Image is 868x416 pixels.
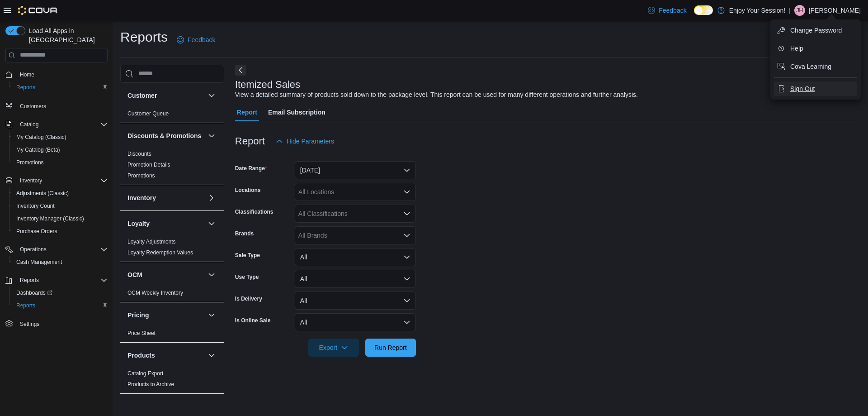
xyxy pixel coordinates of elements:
a: Cash Management [13,257,66,268]
h1: Reports [120,28,168,46]
button: OCM [127,270,204,279]
button: Sign Out [774,81,857,96]
span: Feedback [188,35,215,44]
span: Catalog Export [127,370,163,377]
button: Change Password [774,23,857,38]
a: Inventory Count [13,201,58,211]
span: Promotion Details [127,161,170,168]
button: Operations [2,243,111,256]
span: Inventory [20,177,42,184]
div: View a detailed summary of products sold down to the package level. This report can be used for m... [235,90,638,100]
span: Purchase Orders [13,226,108,237]
span: Catalog [16,119,108,130]
h3: Itemized Sales [235,79,300,90]
span: Customers [16,100,108,111]
span: Change Password [790,26,842,35]
a: Customer Queue [127,110,169,117]
span: Promotions [127,172,155,179]
span: Sign Out [790,84,815,93]
button: Inventory [2,174,111,187]
h3: Products [127,351,155,360]
span: My Catalog (Classic) [13,132,108,143]
button: Inventory [127,193,204,202]
a: Promotions [127,172,155,179]
input: Dark Mode [694,5,713,15]
button: Next [235,65,246,76]
div: Pricing [120,328,224,342]
button: Catalog [16,119,42,130]
span: Inventory Count [16,202,55,210]
button: [DATE] [295,161,416,179]
a: Price Sheet [127,330,156,336]
span: Load All Apps in [GEOGRAPHIC_DATA] [25,26,108,44]
label: Brands [235,230,254,237]
span: Customers [20,103,46,110]
button: My Catalog (Classic) [9,131,111,143]
button: Reports [16,275,42,286]
button: Operations [16,244,50,255]
label: Sale Type [235,252,260,259]
button: Pricing [206,310,217,320]
a: Loyalty Redemption Values [127,249,193,256]
button: Products [127,351,204,360]
h3: Discounts & Promotions [127,131,201,140]
span: Inventory Count [13,201,108,211]
h3: Inventory [127,193,156,202]
a: My Catalog (Classic) [13,132,70,143]
span: Discounts [127,150,151,158]
p: Enjoy Your Session! [729,5,786,16]
button: Inventory Count [9,200,111,212]
button: Customers [2,99,111,112]
button: All [295,248,416,266]
span: Promotions [16,159,44,166]
span: Email Subscription [268,103,325,121]
label: Is Delivery [235,295,262,302]
button: Run Report [365,339,416,357]
button: Customer [127,91,204,100]
span: Loyalty Adjustments [127,238,176,245]
button: Adjustments (Classic) [9,187,111,200]
span: My Catalog (Classic) [16,134,66,141]
button: Pricing [127,311,204,320]
button: Settings [2,317,111,330]
span: Loyalty Redemption Values [127,249,193,256]
span: Feedback [659,6,686,15]
span: Inventory Manager (Classic) [13,213,108,224]
span: My Catalog (Beta) [16,146,60,153]
button: Inventory Manager (Classic) [9,212,111,225]
span: Hide Parameters [287,137,334,146]
a: Dashboards [13,287,56,298]
button: Inventory [16,175,46,186]
span: JH [797,5,803,16]
div: Loyalty [120,236,224,262]
a: Home [16,69,38,80]
span: Cova Learning [790,62,831,71]
button: Export [308,339,359,357]
button: Reports [9,81,111,94]
a: Products to Archive [127,381,174,387]
span: Settings [16,318,108,330]
h3: Loyalty [127,219,150,228]
button: Customer [206,90,217,101]
span: Customer Queue [127,110,169,117]
button: Loyalty [206,218,217,229]
a: Settings [16,319,43,330]
h3: Report [235,136,265,147]
div: OCM [120,287,224,302]
span: Dashboards [16,289,52,296]
a: Adjustments (Classic) [13,188,72,199]
a: Inventory Manager (Classic) [13,213,88,224]
a: Feedback [173,31,219,49]
div: Customer [120,108,224,123]
span: Run Report [374,343,407,352]
div: Products [120,368,224,393]
span: Home [20,71,34,78]
button: Catalog [2,118,111,131]
span: Reports [16,302,35,309]
label: Locations [235,186,261,194]
button: All [295,292,416,310]
button: Reports [2,274,111,287]
h3: Pricing [127,311,149,320]
span: Reports [16,275,108,286]
span: Export [314,339,354,357]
